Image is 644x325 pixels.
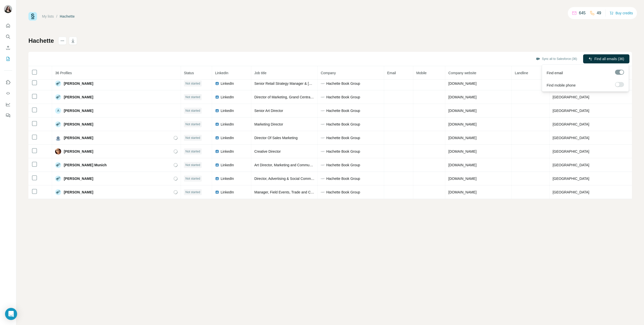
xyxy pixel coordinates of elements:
[553,177,589,181] span: [GEOGRAPHIC_DATA]
[4,5,12,13] img: Avatar
[221,176,234,181] span: LinkedIn
[4,111,12,120] button: Feedback
[321,109,325,113] img: company-logo
[221,162,234,168] span: LinkedIn
[254,122,283,126] span: Marketing Director
[221,122,234,127] span: LinkedIn
[221,135,234,140] span: LinkedIn
[55,121,61,127] img: Avatar
[321,82,325,86] img: company-logo
[64,95,93,100] span: [PERSON_NAME]
[448,109,476,113] span: [DOMAIN_NAME]
[215,177,219,181] img: LinkedIn logo
[553,163,589,167] span: [GEOGRAPHIC_DATA]
[215,136,219,140] img: LinkedIn logo
[185,136,200,140] span: Not started
[326,81,360,86] span: Hachette Book Group
[553,149,589,153] span: [GEOGRAPHIC_DATA]
[610,10,633,17] button: Buy credits
[547,83,576,88] span: Find mobile phone
[321,136,325,140] img: company-logo
[4,54,12,63] button: My lists
[221,190,234,195] span: LinkedIn
[326,162,360,168] span: Hachette Book Group
[215,149,219,153] img: LinkedIn logo
[321,177,325,181] img: company-logo
[58,37,66,45] button: actions
[448,136,476,140] span: [DOMAIN_NAME]
[579,10,586,16] p: 645
[321,163,325,167] img: company-logo
[55,94,61,100] img: Avatar
[553,190,589,194] span: [GEOGRAPHIC_DATA]
[321,71,336,75] span: Company
[326,149,360,154] span: Hachette Book Group
[4,43,12,52] button: Enrich CSV
[416,71,427,75] span: Mobile
[254,109,283,113] span: Senior Art Director
[553,109,589,113] span: [GEOGRAPHIC_DATA]
[55,189,61,195] img: Avatar
[60,14,75,19] div: Hachette
[55,108,61,114] div: A
[55,80,61,87] img: Avatar
[254,190,336,194] span: Manager, Field Events, Trade and Consumer Shows
[594,56,624,61] span: Find all emails (36)
[185,95,200,99] span: Not started
[254,149,281,153] span: Creative Director
[326,108,360,113] span: Hachette Book Group
[185,122,200,127] span: Not started
[28,37,54,45] h1: Hachette
[215,95,219,99] img: LinkedIn logo
[4,89,12,98] button: Use Surfe API
[215,122,219,126] img: LinkedIn logo
[254,95,328,99] span: Director of Marketing, Grand Central Publishing
[326,135,360,140] span: Hachette Book Group
[215,163,219,167] img: LinkedIn logo
[515,71,528,75] span: Landline
[215,109,219,113] img: LinkedIn logo
[448,177,476,181] span: [DOMAIN_NAME]
[42,14,54,18] a: My lists
[55,71,72,75] span: 36 Profiles
[55,162,61,168] img: Avatar
[254,71,266,75] span: Job title
[221,81,234,86] span: LinkedIn
[28,12,37,21] img: Surfe Logo
[64,122,93,127] span: [PERSON_NAME]
[4,78,12,87] button: Use Surfe on LinkedIn
[553,136,589,140] span: [GEOGRAPHIC_DATA]
[448,71,476,75] span: Company website
[185,149,200,154] span: Not started
[597,10,601,16] p: 49
[254,163,365,167] span: Art Director, Marketing and Communications at [GEOGRAPHIC_DATA]
[326,176,360,181] span: Hachette Book Group
[56,14,57,19] li: /
[185,108,200,113] span: Not started
[64,162,106,168] span: [PERSON_NAME] Munich
[553,95,589,99] span: [GEOGRAPHIC_DATA]
[321,149,325,153] img: company-logo
[532,55,581,63] button: Sync all to Salesforce (36)
[583,54,629,63] button: Find all emails (36)
[321,190,325,194] img: company-logo
[221,95,234,100] span: LinkedIn
[4,21,12,30] button: Quick start
[387,71,396,75] span: Email
[215,71,228,75] span: LinkedIn
[55,148,61,154] img: Avatar
[321,95,325,99] img: company-logo
[547,70,563,75] span: Find email
[326,95,360,100] span: Hachette Book Group
[64,190,93,195] span: [PERSON_NAME]
[221,108,234,113] span: LinkedIn
[64,176,93,181] span: [PERSON_NAME]
[4,32,12,41] button: Search
[326,190,360,195] span: Hachette Book Group
[448,190,476,194] span: [DOMAIN_NAME]
[448,149,476,153] span: [DOMAIN_NAME]
[215,82,219,86] img: LinkedIn logo
[448,82,476,86] span: [DOMAIN_NAME]
[185,190,200,194] span: Not started
[448,95,476,99] span: [DOMAIN_NAME]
